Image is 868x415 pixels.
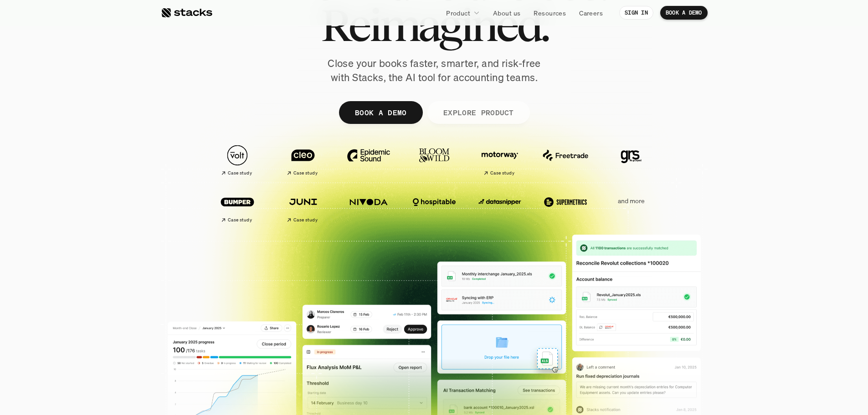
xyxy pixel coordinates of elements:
[625,10,648,16] p: SIGN IN
[209,187,266,226] a: Case study
[446,8,470,18] p: Product
[293,170,318,176] h2: Case study
[339,101,422,124] a: BOOK A DEMO
[528,5,571,21] a: Resources
[293,217,318,223] h2: Case study
[228,217,252,223] h2: Case study
[275,187,331,226] a: Case study
[209,140,266,180] a: Case study
[579,8,603,18] p: Careers
[228,170,252,176] h2: Case study
[443,106,514,119] p: EXPLORE PRODUCT
[472,140,528,180] a: Case study
[275,140,331,180] a: Case study
[660,6,708,20] a: BOOK A DEMO
[320,56,548,85] p: Close your books faster, smarter, and risk-free with Stacks, the AI tool for accounting teams.
[666,10,702,16] p: BOOK A DEMO
[108,211,148,217] a: Privacy Policy
[619,6,653,20] a: SIGN IN
[354,106,406,119] p: BOOK A DEMO
[427,101,529,124] a: EXPLORE PRODUCT
[603,197,659,205] p: and more
[490,170,514,176] h2: Case study
[574,5,608,21] a: Careers
[320,5,548,46] span: Reimagined.
[488,5,526,21] a: About us
[534,8,566,18] p: Resources
[493,8,520,18] p: About us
